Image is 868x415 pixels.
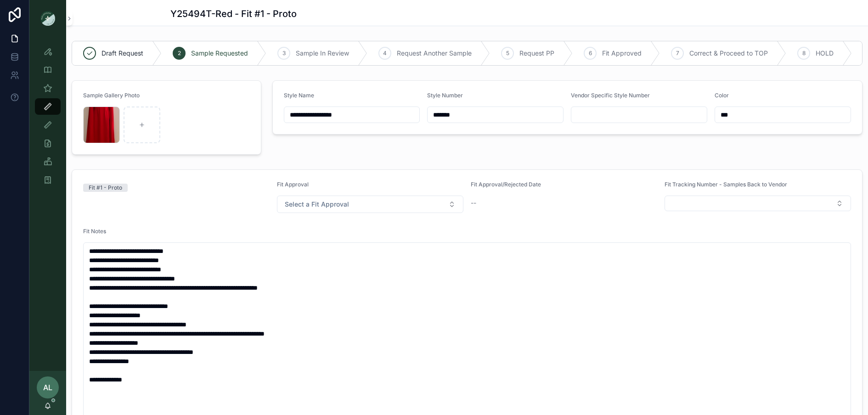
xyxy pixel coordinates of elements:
span: 4 [383,50,387,57]
span: Fit Approval [277,181,309,188]
div: scrollable content [29,37,66,200]
span: Sample Requested [191,49,248,58]
button: Select Button [665,196,851,211]
span: Fit Approved [602,49,642,58]
span: AL [43,382,52,393]
span: 2 [178,50,181,57]
span: Fit Notes [83,228,106,235]
span: Select a Fit Approval [285,200,349,209]
span: HOLD [816,49,834,58]
span: 6 [589,50,592,57]
div: Fit #1 - Proto [89,184,122,192]
span: 5 [506,50,509,57]
span: Color [715,92,729,99]
span: Style Name [284,92,314,99]
span: Correct & Proceed to TOP [689,49,768,58]
h1: Y25494T-Red - Fit #1 - Proto [170,7,297,20]
span: Request PP [519,49,554,58]
span: Sample In Review [296,49,349,58]
span: 8 [802,50,806,57]
span: Sample Gallery Photo [83,92,140,99]
button: Select Button [277,196,463,213]
span: Vendor Specific Style Number [571,92,650,99]
span: Style Number [427,92,463,99]
span: Fit Approval/Rejected Date [471,181,541,188]
span: 3 [282,50,286,57]
span: 7 [676,50,679,57]
span: -- [471,198,476,207]
span: Draft Request [101,49,143,58]
span: Fit Tracking Number - Samples Back to Vendor [665,181,787,188]
img: App logo [40,11,55,26]
span: Request Another Sample [397,49,472,58]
